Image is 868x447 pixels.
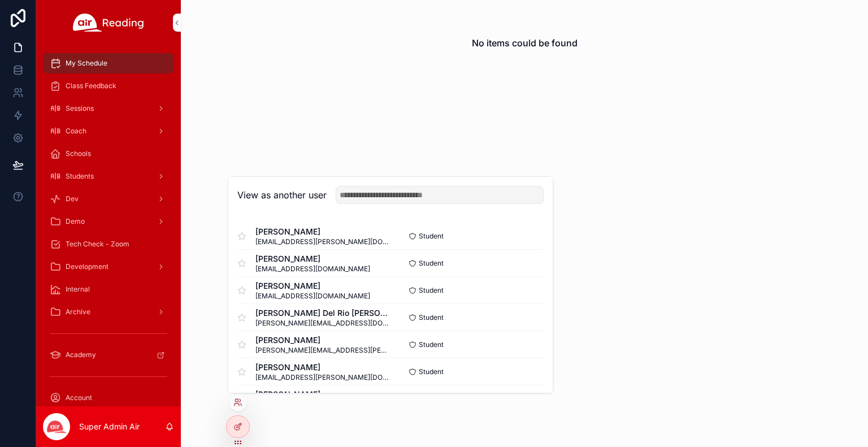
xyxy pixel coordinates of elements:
[66,217,85,226] span: Demo
[255,237,390,246] span: [EMAIL_ADDRESS][PERSON_NAME][DOMAIN_NAME]
[66,172,94,181] span: Students
[255,334,390,345] span: [PERSON_NAME]
[419,313,444,322] span: Student
[43,345,174,365] a: Academy
[419,285,444,294] span: Student
[43,76,174,96] a: Class Feedback
[255,225,390,237] span: [PERSON_NAME]
[66,350,96,359] span: Academy
[36,45,181,406] div: scrollable content
[237,188,327,202] h2: View as another user
[79,421,140,432] p: Super Admin Air
[255,291,370,300] span: [EMAIL_ADDRESS][DOMAIN_NAME]
[255,253,370,264] span: [PERSON_NAME]
[419,231,444,240] span: Student
[66,262,108,271] span: Development
[43,121,174,141] a: Coach
[255,280,370,291] span: [PERSON_NAME]
[419,367,444,376] span: Student
[43,211,174,232] a: Demo
[43,279,174,300] a: Internal
[66,307,90,316] span: Archive
[66,104,94,113] span: Sessions
[66,81,116,90] span: Class Feedback
[43,53,174,73] a: My Schedule
[43,388,174,408] a: Account
[43,98,174,119] a: Sessions
[66,240,129,249] span: Tech Check - Zoom
[255,361,390,372] span: [PERSON_NAME]
[255,307,390,318] span: [PERSON_NAME] Del Rio [PERSON_NAME]
[66,393,92,402] span: Account
[66,127,86,136] span: Coach
[66,149,91,158] span: Schools
[419,340,444,349] span: Student
[255,372,390,381] span: [EMAIL_ADDRESS][PERSON_NAME][DOMAIN_NAME]
[419,258,444,267] span: Student
[43,257,174,277] a: Development
[255,345,390,354] span: [PERSON_NAME][EMAIL_ADDRESS][PERSON_NAME][DOMAIN_NAME]
[255,388,390,400] span: [PERSON_NAME]
[66,194,79,203] span: Dev
[43,234,174,254] a: Tech Check - Zoom
[73,14,144,32] img: App logo
[43,144,174,164] a: Schools
[66,285,90,294] span: Internal
[66,59,107,68] span: My Schedule
[43,189,174,209] a: Dev
[255,318,390,327] span: [PERSON_NAME][EMAIL_ADDRESS][DOMAIN_NAME]
[43,166,174,186] a: Students
[43,302,174,322] a: Archive
[472,36,578,50] h2: No items could be found
[255,264,370,273] span: [EMAIL_ADDRESS][DOMAIN_NAME]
